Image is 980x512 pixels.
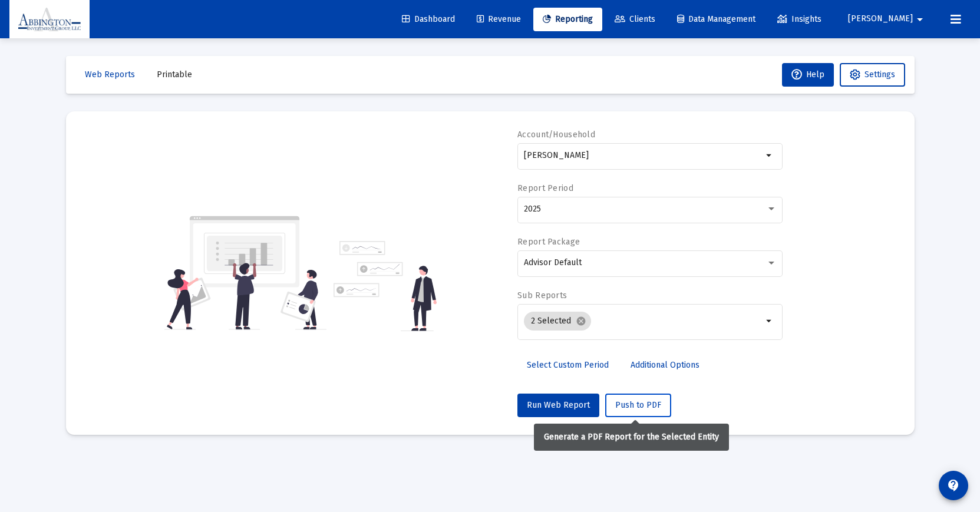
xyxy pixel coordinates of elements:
[527,360,609,370] span: Select Custom Period
[524,204,541,214] span: 2025
[768,8,831,31] a: Insights
[763,314,777,328] mat-icon: arrow_drop_down
[848,14,913,24] span: [PERSON_NAME]
[517,394,599,417] button: Run Web Report
[524,151,763,160] input: Search or select an account or household
[527,400,590,410] span: Run Web Report
[164,214,326,331] img: reporting
[517,130,595,140] label: Account/Household
[157,70,192,80] span: Printable
[524,312,591,331] mat-chip: 2 Selected
[18,8,81,31] img: Dashboard
[467,8,530,31] a: Revenue
[524,257,582,267] span: Advisor Default
[782,63,834,87] button: Help
[840,63,905,87] button: Settings
[777,14,821,24] span: Insights
[576,316,586,326] mat-icon: cancel
[834,7,941,31] button: [PERSON_NAME]
[402,14,455,24] span: Dashboard
[631,360,699,370] span: Additional Options
[605,394,671,417] button: Push to PDF
[147,63,202,87] button: Printable
[517,183,573,193] label: Report Period
[517,290,567,300] label: Sub Reports
[946,478,961,493] mat-icon: contact_support
[517,237,580,247] label: Report Package
[85,70,135,80] span: Web Reports
[392,8,464,31] a: Dashboard
[668,8,765,31] a: Data Management
[913,8,927,31] mat-icon: arrow_drop_down
[533,8,602,31] a: Reporting
[677,14,755,24] span: Data Management
[615,400,661,410] span: Push to PDF
[543,14,593,24] span: Reporting
[864,70,895,80] span: Settings
[334,241,437,331] img: reporting-alt
[791,70,824,80] span: Help
[615,14,655,24] span: Clients
[524,309,763,333] mat-chip-list: Selection
[75,63,144,87] button: Web Reports
[605,8,665,31] a: Clients
[477,14,521,24] span: Revenue
[763,148,777,163] mat-icon: arrow_drop_down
